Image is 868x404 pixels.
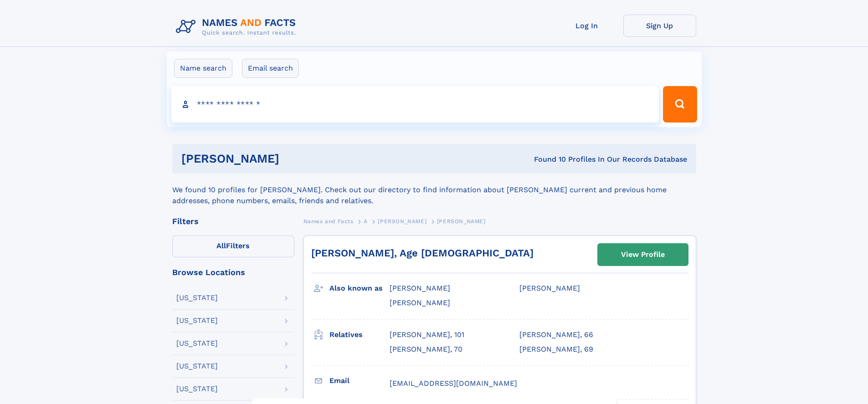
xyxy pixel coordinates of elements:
[378,215,426,227] a: [PERSON_NAME]
[519,344,593,354] a: [PERSON_NAME], 69
[364,218,368,225] span: A
[519,284,580,292] span: [PERSON_NAME]
[176,385,218,393] div: [US_STATE]
[176,340,218,347] div: [US_STATE]
[390,330,464,340] a: [PERSON_NAME], 101
[311,247,534,259] a: [PERSON_NAME], Age [DEMOGRAPHIC_DATA]
[621,244,665,265] div: View Profile
[172,217,294,225] div: Filters
[329,373,390,389] h3: Email
[663,86,697,123] button: Search Button
[390,284,450,292] span: [PERSON_NAME]
[303,215,354,227] a: Names and Facts
[172,174,696,206] div: We found 10 profiles for [PERSON_NAME]. Check out our directory to find information about [PERSON...
[174,59,232,78] label: Name search
[329,327,390,343] h3: Relatives
[378,218,426,225] span: [PERSON_NAME]
[181,153,407,164] h1: [PERSON_NAME]
[172,15,303,39] img: Logo Names and Facts
[390,344,462,354] a: [PERSON_NAME], 70
[329,281,390,296] h3: Also known as
[406,154,687,164] div: Found 10 Profiles In Our Records Database
[598,244,688,266] a: View Profile
[176,317,218,324] div: [US_STATE]
[176,363,218,370] div: [US_STATE]
[172,268,294,276] div: Browse Locations
[390,298,450,307] span: [PERSON_NAME]
[364,215,368,227] a: A
[623,15,696,37] a: Sign Up
[216,241,226,250] span: All
[242,59,299,78] label: Email search
[390,379,517,388] span: [EMAIL_ADDRESS][DOMAIN_NAME]
[437,218,486,225] span: [PERSON_NAME]
[176,294,218,302] div: [US_STATE]
[172,235,294,257] label: Filters
[550,15,623,37] a: Log In
[171,86,659,123] input: search input
[519,330,593,340] a: [PERSON_NAME], 66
